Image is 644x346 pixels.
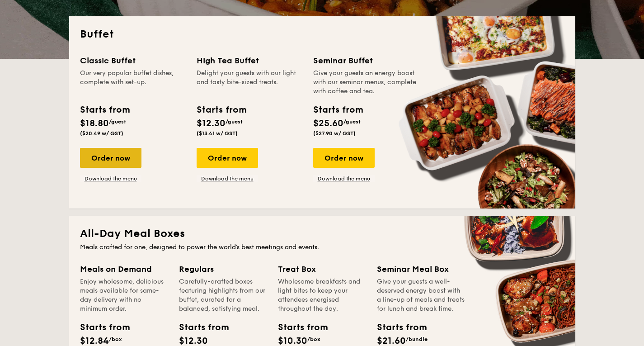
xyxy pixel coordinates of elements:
div: Seminar Meal Box [377,263,465,275]
div: Wholesome breakfasts and light bites to keep your attendees energised throughout the day. [278,277,366,313]
a: Download the menu [313,175,375,182]
span: /box [307,336,320,342]
div: Our very popular buffet dishes, complete with set-up. [80,69,186,96]
div: Carefully-crafted boxes featuring highlights from our buffet, curated for a balanced, satisfying ... [179,277,267,313]
span: $12.30 [197,118,226,129]
span: ($20.49 w/ GST) [80,130,123,137]
div: Classic Buffet [80,54,186,67]
div: Starts from [80,321,121,334]
span: /box [109,336,122,342]
div: Starts from [278,321,319,334]
div: Order now [80,148,141,168]
div: Give your guests a well-deserved energy boost with a line-up of meals and treats for lunch and br... [377,277,465,313]
span: ($13.41 w/ GST) [197,130,238,137]
div: Starts from [80,103,129,117]
span: ($27.90 w/ GST) [313,130,356,137]
a: Download the menu [197,175,258,182]
div: Seminar Buffet [313,54,419,67]
div: Give your guests an energy boost with our seminar menus, complete with coffee and tea. [313,69,419,96]
div: Treat Box [278,263,366,275]
span: /bundle [406,336,428,342]
div: Delight your guests with our light and tasty bite-sized treats. [197,69,302,96]
div: Meals crafted for one, designed to power the world's best meetings and events. [80,243,564,252]
span: /guest [109,118,126,125]
div: Starts from [377,321,418,334]
div: Starts from [313,103,362,117]
h2: All-Day Meal Boxes [80,227,564,241]
div: Starts from [197,103,246,117]
div: Meals on Demand [80,263,168,275]
div: Starts from [179,321,220,334]
div: Regulars [179,263,267,275]
span: $25.60 [313,118,343,129]
span: /guest [226,118,243,125]
div: Order now [313,148,375,168]
span: /guest [343,118,361,125]
div: Enjoy wholesome, delicious meals available for same-day delivery with no minimum order. [80,277,168,313]
span: $18.80 [80,118,109,129]
div: High Tea Buffet [197,54,302,67]
a: Download the menu [80,175,141,182]
div: Order now [197,148,258,168]
h2: Buffet [80,27,564,42]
